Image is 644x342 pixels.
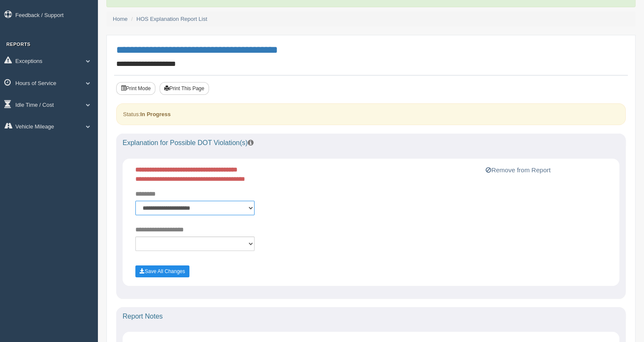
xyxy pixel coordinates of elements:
[140,111,171,117] strong: In Progress
[116,82,155,95] button: Print Mode
[160,82,209,95] button: Print This Page
[113,16,128,22] a: Home
[135,265,189,277] button: Save
[116,103,626,125] div: Status:
[137,16,207,22] a: HOS Explanation Report List
[483,165,553,175] button: Remove from Report
[116,134,626,152] div: Explanation for Possible DOT Violation(s)
[116,307,626,326] div: Report Notes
